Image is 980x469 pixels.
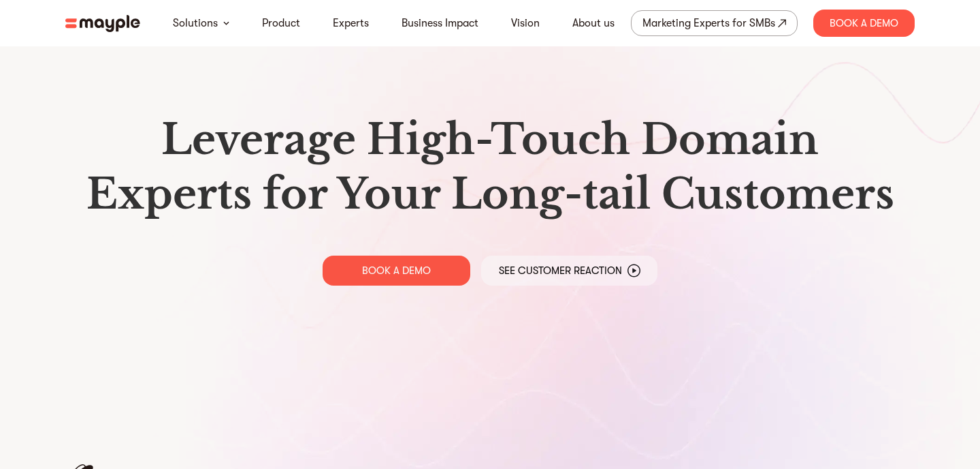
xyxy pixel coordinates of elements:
img: arrow-down [223,21,229,25]
p: BOOK A DEMO [362,264,431,277]
a: Business Impact [402,15,478,31]
a: About us [572,15,615,31]
a: BOOK A DEMO [323,256,470,286]
a: Solutions [173,15,218,31]
a: Product [262,15,300,31]
h1: Leverage High-Touch Domain Experts for Your Long-tail Customers [76,112,904,222]
a: Marketing Experts for SMBs [631,10,798,36]
div: Book A Demo [813,10,915,37]
img: mayple-logo [65,15,140,32]
a: See Customer Reaction [481,256,657,286]
a: Experts [333,15,369,31]
a: Vision [511,15,540,31]
div: Marketing Experts for SMBs [642,14,775,33]
p: See Customer Reaction [499,264,622,277]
